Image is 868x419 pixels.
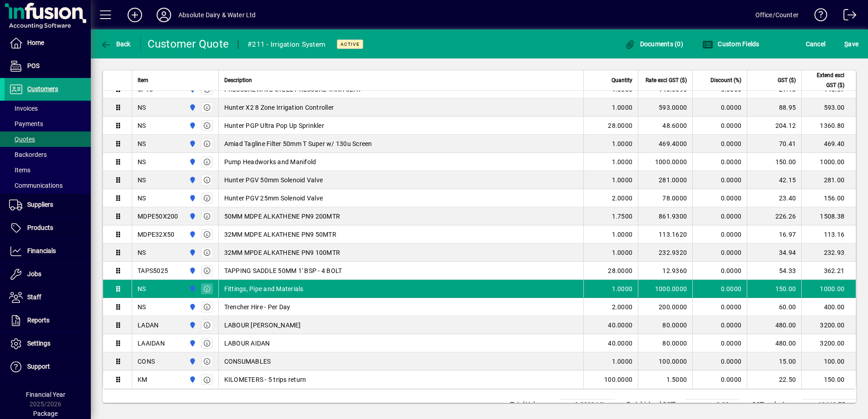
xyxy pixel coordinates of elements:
[801,98,856,117] td: 593.00
[178,8,256,22] div: Absolute Dairy & Water Ltd
[622,400,686,410] td: Freight (excl GST)
[138,75,148,85] span: Item
[604,375,632,384] span: 100.0000
[837,2,857,31] a: Logout
[138,121,146,130] div: NS
[612,103,633,112] span: 1.0000
[5,194,91,216] a: Suppliers
[224,157,316,166] span: Pump Headworks and Manifold
[33,410,58,417] span: Package
[224,357,271,366] span: CONSUMABLES
[612,175,633,185] span: 1.0000
[686,400,740,410] td: 0.00
[644,375,687,384] div: 1.5000
[608,339,632,348] span: 40.0000
[27,363,50,370] span: Support
[224,212,340,221] span: 50MM MDPE ALKATHENE PN9 200MTR
[138,194,146,203] div: NS
[801,135,856,153] td: 469.40
[9,151,47,158] span: Backorders
[801,189,856,207] td: 156.00
[91,36,141,52] app-page-header-button: Back
[692,262,747,280] td: 0.0000
[187,193,197,203] span: Matata Road
[612,194,633,203] span: 2.0000
[340,41,360,47] span: Active
[692,135,747,153] td: 0.0000
[27,62,39,69] span: POS
[5,101,91,116] a: Invoices
[644,103,687,112] div: 593.0000
[692,98,747,117] td: 0.0000
[9,120,43,127] span: Payments
[692,171,747,189] td: 0.0000
[644,157,687,166] div: 1000.0000
[187,375,197,385] span: Matata Road
[224,121,324,130] span: Hunter PGP Ultra Pop Up Sprinkler
[224,175,323,185] span: Hunter PGV 50mm Solenoid Valve
[5,309,91,332] a: Reports
[187,139,197,149] span: Matata Road
[27,224,53,231] span: Products
[801,225,856,244] td: 113.16
[5,32,91,54] a: Home
[747,135,801,153] td: 70.41
[224,284,304,293] span: Fittings, Pipe and Materials
[612,284,633,293] span: 1.0000
[608,121,632,130] span: 28.0000
[224,375,306,384] span: KILOMETERS - 5 trips return
[644,248,687,257] div: 232.9320
[224,194,323,203] span: Hunter PGV 25mm Solenoid Valve
[187,302,197,312] span: Matata Road
[807,70,844,90] span: Extend excl GST ($)
[747,298,801,316] td: 60.00
[608,266,632,275] span: 28.0000
[692,334,747,352] td: 0.0000
[644,212,687,221] div: 861.9300
[612,212,633,221] span: 1.7500
[27,85,58,93] span: Customers
[801,370,856,389] td: 150.00
[702,40,759,48] span: Custom Fields
[692,189,747,207] td: 0.0000
[692,225,747,244] td: 0.0000
[138,248,146,257] div: NS
[187,248,197,258] span: Matata Road
[801,280,856,298] td: 1000.00
[5,162,91,178] a: Items
[644,284,687,293] div: 1000.0000
[612,357,633,366] span: 1.0000
[224,321,301,330] span: LABOUR [PERSON_NAME]
[138,284,146,293] div: NS
[612,157,633,166] span: 1.0000
[187,356,197,366] span: Matata Road
[5,55,91,78] a: POS
[27,247,56,254] span: Financials
[138,175,146,185] div: NS
[692,117,747,135] td: 0.0000
[9,166,30,174] span: Items
[700,36,762,52] button: Custom Fields
[224,248,340,257] span: 32MM MPDE ALKATHENE PN9 100MTR
[644,121,687,130] div: 48.6000
[224,230,336,239] span: 32MM MDPE ALKATHENE PN9 50MTR
[801,352,856,370] td: 100.00
[644,339,687,348] div: 80.0000
[747,334,801,352] td: 480.00
[608,321,632,330] span: 40.0000
[138,302,146,312] div: NS
[187,102,197,112] span: Matata Road
[138,266,168,275] div: TAPS5025
[5,240,91,263] a: Financials
[747,189,801,207] td: 23.40
[808,2,828,31] a: Knowledge Base
[5,116,91,132] a: Payments
[644,230,687,239] div: 113.1620
[224,266,342,275] span: TAPPING SADDLE 50MM 1' BSP - 4 BOLT
[148,37,229,51] div: Customer Quote
[224,75,252,85] span: Description
[27,317,49,324] span: Reports
[644,321,687,330] div: 80.0000
[187,157,197,167] span: Matata Road
[187,266,197,276] span: Matata Road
